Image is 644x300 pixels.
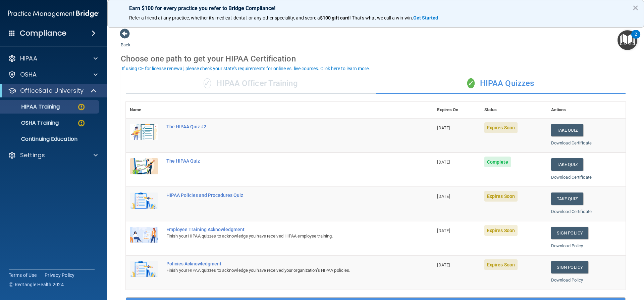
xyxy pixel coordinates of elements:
span: ✓ [467,78,475,88]
div: Employee Training Acknowledgment [166,227,399,232]
span: [DATE] [437,160,450,165]
p: Settings [20,151,45,159]
span: [DATE] [437,262,450,267]
span: Expires Soon [484,259,518,270]
div: Policies Acknowledgment [166,261,399,266]
div: Finish your HIPAA quizzes to acknowledge you have received your organization’s HIPAA policies. [166,266,399,274]
span: Ⓒ Rectangle Health 2024 [9,281,64,288]
span: [DATE] [437,194,450,199]
img: warning-circle.0cc9ac19.png [77,119,86,127]
span: Expires Soon [484,122,518,133]
a: HIPAA [8,54,98,62]
strong: Get Started [413,15,438,20]
span: Expires Soon [484,225,518,236]
p: Earn $100 for every practice you refer to Bridge Compliance! [129,5,622,11]
div: HIPAA Policies and Procedures Quiz [166,192,399,198]
p: Continuing Education [4,136,96,142]
a: OSHA [8,71,98,79]
button: Close [632,2,639,13]
a: Download Certificate [551,140,592,145]
a: Download Certificate [551,175,592,180]
h4: Compliance [20,29,66,38]
button: Open Resource Center, 2 new notifications [618,30,637,50]
div: Choose one path to get your HIPAA Certification [121,49,631,69]
img: PMB logo [8,7,99,20]
span: ✓ [204,78,211,88]
th: Name [126,102,162,118]
span: Expires Soon [484,191,518,202]
a: Download Certificate [551,209,592,214]
button: Take Quiz [551,192,583,205]
a: Privacy Policy [45,272,75,278]
a: Back [121,34,130,47]
span: Refer a friend at any practice, whether it's medical, dental, or any other speciality, and score a [129,15,320,20]
button: Take Quiz [551,124,583,136]
a: Download Policy [551,277,583,283]
div: The HIPAA Quiz #2 [166,124,399,129]
p: OSHA [20,71,37,79]
button: If using CE for license renewal, please check your state's requirements for online vs. live cours... [121,65,371,72]
p: OfficeSafe University [20,87,84,95]
span: [DATE] [437,228,450,233]
a: Sign Policy [551,261,588,273]
a: Download Policy [551,243,583,248]
th: Actions [547,102,626,118]
span: Complete [484,157,511,167]
a: Sign Policy [551,227,588,239]
p: HIPAA Training [4,103,60,110]
div: The HIPAA Quiz [166,158,399,164]
div: HIPAA Quizzes [376,74,626,94]
button: Take Quiz [551,158,583,171]
a: OfficeSafe University [8,87,97,95]
div: Finish your HIPAA quizzes to acknowledge you have received HIPAA employee training. [166,232,399,240]
div: 2 [635,34,637,43]
img: warning-circle.0cc9ac19.png [77,103,86,111]
a: Get Started [413,15,439,20]
th: Status [480,102,547,118]
p: HIPAA [20,54,37,62]
div: HIPAA Officer Training [126,74,376,94]
a: Settings [8,151,98,159]
strong: $100 gift card [320,15,350,20]
p: OSHA Training [4,120,59,126]
th: Expires On [433,102,480,118]
span: ! That's what we call a win-win. [350,15,413,20]
div: If using CE for license renewal, please check your state's requirements for online vs. live cours... [122,66,370,71]
span: [DATE] [437,125,450,130]
a: Terms of Use [9,272,37,278]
